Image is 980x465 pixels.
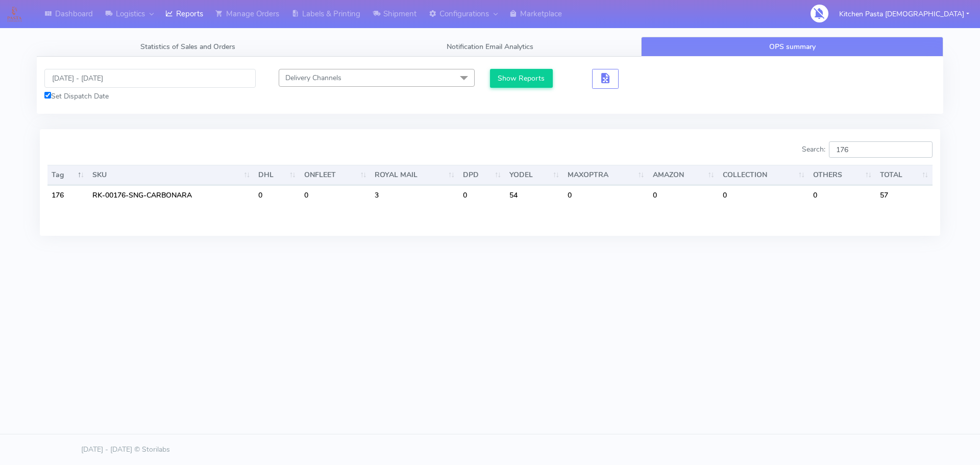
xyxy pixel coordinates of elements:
th: ONFLEET : activate to sort column ascending [300,165,371,185]
td: RK-00176-SNG-CARBONARA [88,185,254,205]
th: OTHERS : activate to sort column ascending [809,165,876,185]
th: SKU: activate to sort column ascending [88,165,254,185]
th: AMAZON : activate to sort column ascending [649,165,719,185]
td: 0 [254,185,300,205]
th: DPD : activate to sort column ascending [459,165,505,185]
span: Delivery Channels [285,73,341,83]
div: Set Dispatch Date [44,91,256,102]
th: ROYAL MAIL : activate to sort column ascending [371,165,459,185]
span: Notification Email Analytics [447,42,533,52]
td: 0 [459,185,505,205]
button: Kitchen Pasta [DEMOGRAPHIC_DATA] [831,4,977,25]
span: Statistics of Sales and Orders [140,42,235,52]
td: 0 [809,185,876,205]
input: Search: [829,141,933,158]
th: TOTAL : activate to sort column ascending [876,165,933,185]
th: DHL : activate to sort column ascending [254,165,300,185]
td: 57 [876,185,933,205]
td: 3 [371,185,459,205]
ul: Tabs [37,37,943,57]
input: Pick the Daterange [44,69,256,88]
td: 54 [505,185,563,205]
th: COLLECTION : activate to sort column ascending [719,165,809,185]
th: MAXOPTRA : activate to sort column ascending [563,165,648,185]
td: 0 [649,185,719,205]
td: 0 [719,185,809,205]
span: OPS summary [769,42,816,52]
td: 0 [300,185,371,205]
label: Search: [802,141,933,158]
th: YODEL : activate to sort column ascending [505,165,563,185]
td: 0 [563,185,648,205]
button: Show Reports [490,69,553,88]
th: Tag: activate to sort column descending [47,165,88,185]
td: 176 [47,185,88,205]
